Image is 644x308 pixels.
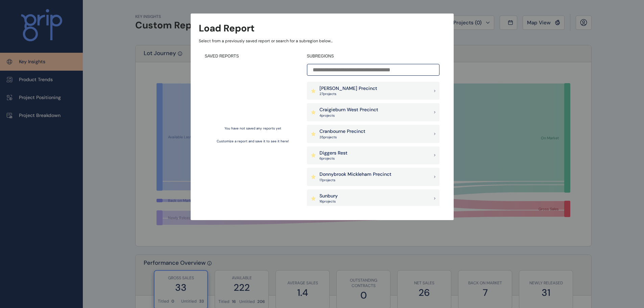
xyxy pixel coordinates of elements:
[319,113,378,118] p: 4 project s
[319,85,377,92] p: [PERSON_NAME] Precinct
[217,139,289,144] p: Customize a report and save it to see it here!
[205,53,301,59] h4: SAVED REPORTS
[199,38,446,44] p: Select from a previously saved report or search for a subregion below...
[199,22,255,35] h3: Load Report
[319,92,377,96] p: 27 project s
[319,128,365,135] p: Cranbourne Precinct
[319,135,365,140] p: 35 project s
[224,126,281,131] p: You have not saved any reports yet
[319,199,338,204] p: 16 project s
[319,193,338,199] p: Sunbury
[319,106,378,113] p: Craigieburn West Precinct
[307,53,439,59] h4: SUBREGIONS
[319,150,348,157] p: Diggers Rest
[319,178,391,183] p: 17 project s
[319,156,348,161] p: 6 project s
[319,171,391,178] p: Donnybrook Mickleham Precinct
